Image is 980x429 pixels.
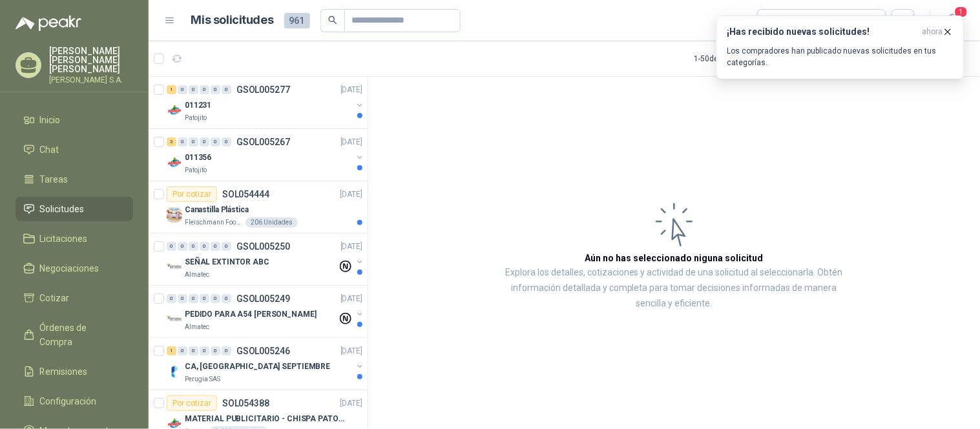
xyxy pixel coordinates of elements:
p: GSOL005250 [236,242,290,251]
p: Almatec [185,322,209,332]
p: Patojito [185,113,207,123]
p: GSOL005277 [236,85,290,94]
span: Licitaciones [40,232,88,246]
p: 011231 [185,99,211,112]
p: 011356 [185,152,211,164]
p: SEÑAL EXTINTOR ABC [185,256,269,268]
div: 1 [167,85,176,94]
h1: Mis solicitudes [191,11,274,30]
p: [DATE] [340,188,362,201]
div: 3 [167,137,176,146]
a: Solicitudes [16,197,133,221]
div: Todas [766,14,793,28]
img: Company Logo [167,364,182,379]
img: Company Logo [167,103,182,118]
div: 0 [222,242,231,251]
div: 0 [211,346,220,355]
span: Órdenes de Compra [40,321,121,349]
img: Company Logo [167,155,182,170]
span: 961 [284,13,310,28]
button: 1 [941,9,964,32]
h3: Aún no has seleccionado niguna solicitud [585,251,764,265]
div: 0 [189,137,198,146]
div: Por cotizar [167,395,217,411]
p: MATERIAL PUBLICITARIO - CHISPA PATOJITO VER ADJUNTO [185,413,346,425]
p: [DATE] [340,136,362,148]
div: 0 [178,294,187,303]
div: 0 [167,294,176,303]
div: 0 [211,137,220,146]
div: 0 [200,294,209,303]
p: Canastilla Plástica [185,204,249,216]
span: Chat [40,143,59,157]
div: 0 [189,85,198,94]
div: 0 [189,242,198,251]
span: 1 [954,6,968,18]
p: SOL054444 [222,190,269,199]
div: 0 [178,137,187,146]
img: Logo peakr [16,15,81,31]
div: 0 [178,85,187,94]
a: Remisiones [16,359,133,384]
h3: ¡Has recibido nuevas solicitudes! [727,26,917,37]
p: [DATE] [340,84,362,96]
div: 0 [211,294,220,303]
span: Remisiones [40,364,88,379]
span: ahora [923,26,943,37]
img: Company Logo [167,259,182,275]
div: 0 [222,85,231,94]
button: ¡Has recibido nuevas solicitudes!ahora Los compradores han publicado nuevas solicitudes en tus ca... [716,15,964,79]
div: 0 [200,242,209,251]
div: 0 [189,346,198,355]
a: Licitaciones [16,226,133,251]
a: Cotizar [16,286,133,310]
div: 0 [211,242,220,251]
img: Company Logo [167,207,182,223]
p: Fleischmann Foods S.A. [185,217,243,228]
img: Company Logo [167,312,182,327]
span: Inicio [40,113,61,127]
span: Negociaciones [40,261,99,275]
span: Cotizar [40,291,70,305]
p: [DATE] [340,293,362,305]
span: Configuración [40,394,97,408]
div: 0 [200,346,209,355]
div: Por cotizar [167,186,217,202]
div: 0 [222,137,231,146]
span: search [328,15,337,25]
p: Almatec [185,270,209,280]
div: 0 [189,294,198,303]
p: GSOL005267 [236,137,290,146]
p: [PERSON_NAME] [PERSON_NAME] [PERSON_NAME] [49,46,133,74]
a: Chat [16,137,133,162]
div: 0 [200,137,209,146]
p: [DATE] [340,241,362,253]
a: Negociaciones [16,256,133,281]
a: 3 0 0 0 0 0 GSOL005267[DATE] Company Logo011356Patojito [167,134,365,175]
div: 0 [178,346,187,355]
div: 0 [222,294,231,303]
div: 0 [211,85,220,94]
a: 0 0 0 0 0 0 GSOL005250[DATE] Company LogoSEÑAL EXTINTOR ABCAlmatec [167,239,365,280]
a: 1 0 0 0 0 0 GSOL005246[DATE] Company LogoCA, [GEOGRAPHIC_DATA] SEPTIEMBREPerugia SAS [167,343,365,384]
p: Perugia SAS [185,374,220,384]
div: 0 [222,346,231,355]
a: Configuración [16,389,133,414]
a: Por cotizarSOL054444[DATE] Company LogoCanastilla PlásticaFleischmann Foods S.A.206 Unidades [149,181,368,234]
span: Tareas [40,172,68,186]
a: 1 0 0 0 0 0 GSOL005277[DATE] Company Logo011231Patojito [167,82,365,123]
p: GSOL005249 [236,294,290,303]
p: Patojito [185,165,207,175]
p: [DATE] [340,397,362,410]
a: Órdenes de Compra [16,315,133,354]
a: 0 0 0 0 0 0 GSOL005249[DATE] Company LogoPEDIDO PARA A54 [PERSON_NAME]Almatec [167,291,365,332]
p: Explora los detalles, cotizaciones y actividad de una solicitud al seleccionarla. Obtén informaci... [497,265,851,312]
div: 0 [200,85,209,94]
div: 1 - 50 de 855 [694,48,774,69]
p: GSOL005246 [236,346,290,355]
a: Tareas [16,167,133,192]
p: [DATE] [340,345,362,357]
p: Los compradores han publicado nuevas solicitudes en tus categorías. [727,45,954,68]
p: SOL054388 [222,399,269,408]
p: [PERSON_NAME] S.A. [49,76,133,84]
